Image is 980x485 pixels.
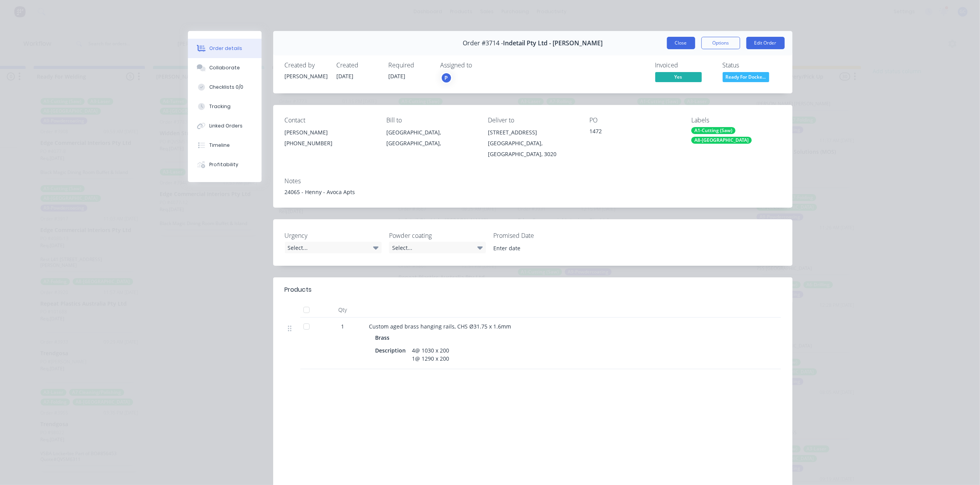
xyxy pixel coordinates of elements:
div: Created [337,62,379,69]
button: Edit Order [746,37,785,49]
div: [STREET_ADDRESS][GEOGRAPHIC_DATA], [GEOGRAPHIC_DATA], 3020 [488,127,577,160]
button: Timeline [188,136,262,155]
div: 24065 - Henny - Avoca Apts [285,188,781,196]
div: Created by [285,62,327,69]
div: Assigned to [441,62,518,69]
div: A8-[GEOGRAPHIC_DATA] [691,137,752,144]
div: Tracking [209,103,231,110]
span: Ready For Docke... [723,72,769,82]
button: Ready For Docke... [723,72,769,84]
span: [DATE] [337,72,354,80]
div: [PERSON_NAME] [285,127,374,138]
button: Profitability [188,155,262,174]
button: Close [667,37,695,49]
div: [PERSON_NAME][PHONE_NUMBER] [285,127,374,152]
button: Checklists 0/0 [188,77,262,97]
button: P [441,72,452,84]
div: Status [723,62,781,69]
button: Order details [188,39,262,58]
div: A1-Cutting (Saw) [691,127,735,134]
button: Tracking [188,97,262,116]
span: [DATE] [389,72,406,80]
label: Urgency [285,231,382,240]
span: Yes [655,72,702,82]
button: Collaborate [188,58,262,77]
div: Contact [285,117,374,124]
div: [GEOGRAPHIC_DATA], [GEOGRAPHIC_DATA], [386,127,475,149]
span: Order #3714 - [463,40,503,47]
div: Select... [389,242,486,253]
div: Timeline [209,142,230,149]
div: 4@ 1030 x 200 1@ 1290 x 200 [409,345,453,364]
div: Bill to [386,117,475,124]
div: Deliver to [488,117,577,124]
div: [GEOGRAPHIC_DATA], [GEOGRAPHIC_DATA], 3020 [488,138,577,160]
span: Indetail Pty Ltd - [PERSON_NAME] [503,40,603,47]
input: Enter date [488,242,584,254]
div: Linked Orders [209,122,243,129]
div: Products [285,285,312,294]
div: PO [590,117,679,124]
div: Order details [209,45,242,52]
div: Select... [285,242,382,253]
span: 1 [341,322,344,330]
div: Notes [285,177,781,185]
div: [STREET_ADDRESS] [488,127,577,138]
div: Brass [375,332,393,343]
div: Labels [691,117,780,124]
div: [PERSON_NAME] [285,72,327,80]
div: Required [389,62,431,69]
div: Invoiced [655,62,713,69]
div: [GEOGRAPHIC_DATA], [GEOGRAPHIC_DATA], [386,127,475,152]
button: Options [701,37,740,49]
div: Checklists 0/0 [209,84,243,91]
span: Custom aged brass hanging rails, CHS Ø31.75 x 1.6mm [369,323,512,330]
label: Powder coating [389,231,486,240]
div: [PHONE_NUMBER] [285,138,374,149]
div: 1472 [590,127,679,138]
button: Linked Orders [188,116,262,136]
div: Qty [320,302,366,318]
div: Description [375,345,409,356]
div: Profitability [209,161,238,168]
label: Promised Date [493,231,590,240]
div: Collaborate [209,64,240,71]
